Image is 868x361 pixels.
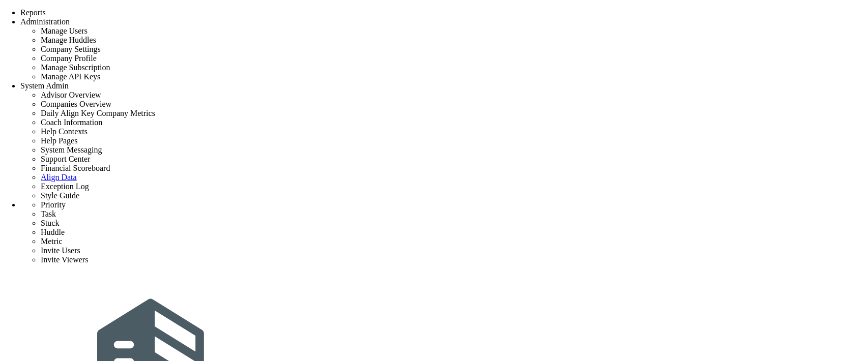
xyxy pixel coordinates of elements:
span: Exception Log [41,182,89,191]
span: Invite Users [41,246,80,255]
span: Stuck [41,219,59,227]
span: Task [41,209,56,218]
span: Daily Align Key Company Metrics [41,109,155,117]
span: Coach Information [41,118,102,127]
span: Manage Subscription [41,63,110,72]
span: Advisor Overview [41,91,101,99]
span: Companies Overview [41,100,111,108]
span: Huddle [41,228,65,236]
span: Manage API Keys [41,72,100,81]
span: Financial Scoreboard [41,164,110,172]
span: Manage Huddles [41,36,96,44]
span: Help Pages [41,136,77,145]
span: System Messaging [41,145,102,154]
span: Invite Viewers [41,255,88,264]
span: Priority [41,200,66,209]
span: Help Contexts [41,127,88,136]
span: Administration [20,17,70,26]
span: System Admin [20,81,69,90]
a: Align Data [41,173,77,182]
span: Support Center [41,155,90,163]
span: Style Guide [41,191,79,200]
span: Metric [41,237,63,246]
span: Company Profile [41,54,97,63]
span: Reports [20,8,46,17]
span: Company Settings [41,45,101,53]
span: Manage Users [41,26,88,35]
